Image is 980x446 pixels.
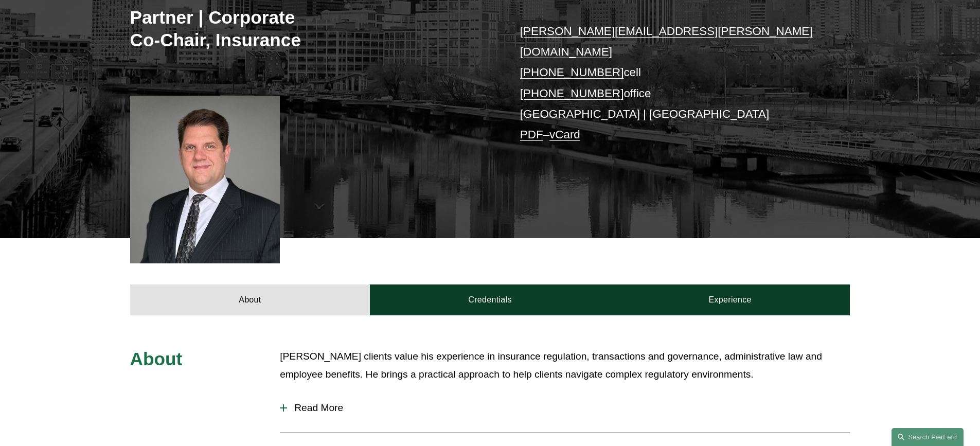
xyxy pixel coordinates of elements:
[280,348,850,383] p: [PERSON_NAME] clients value his experience in insurance regulation, transactions and governance, ...
[892,428,964,446] a: Search this site
[130,349,183,369] span: About
[549,128,580,141] a: vCard
[520,66,624,79] a: [PHONE_NUMBER]
[130,6,490,51] h3: Partner | Corporate Co-Chair, Insurance
[287,402,850,414] span: Read More
[370,284,610,315] a: Credentials
[520,25,813,58] a: [PERSON_NAME][EMAIL_ADDRESS][PERSON_NAME][DOMAIN_NAME]
[130,284,370,315] a: About
[280,395,850,421] button: Read More
[520,21,820,146] p: cell office [GEOGRAPHIC_DATA] | [GEOGRAPHIC_DATA] –
[520,128,543,141] a: PDF
[610,284,850,315] a: Experience
[520,87,624,100] a: [PHONE_NUMBER]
